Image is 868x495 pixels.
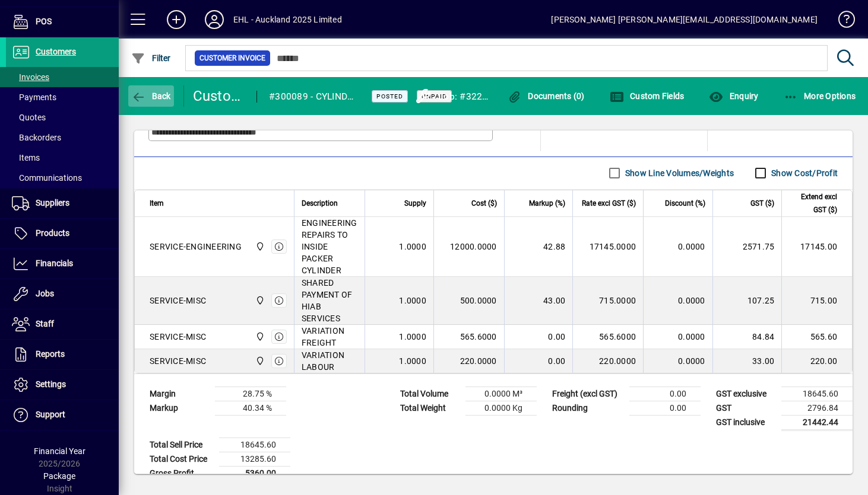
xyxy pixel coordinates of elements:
td: 18645.60 [781,387,853,401]
span: Quotes [12,113,46,122]
td: Total Volume [394,387,465,401]
td: Total Weight [394,401,465,415]
span: Filter [131,53,171,63]
span: Supply [404,197,426,210]
span: Financial Year [34,446,85,456]
td: GST exclusive [710,387,781,401]
td: 42.88 [504,217,573,277]
div: SERVICE-ENGINEERING [150,241,242,253]
span: Description [302,197,338,210]
button: Enquiry [706,85,761,107]
span: Customer Invoice [199,52,265,64]
button: More Options [781,85,859,107]
a: Staff [6,309,119,339]
div: 565.6000 [580,331,636,343]
div: SERVICE-MISC [150,355,206,367]
span: GST ($) [750,197,774,210]
td: 21442.44 [781,415,853,430]
span: 1.0000 [399,331,426,343]
a: Backorders [6,127,119,148]
td: 0.0000 M³ [465,387,537,401]
td: 0.0000 [643,217,712,277]
span: More Options [784,91,856,101]
td: 0.0000 [643,277,712,325]
td: 13285.60 [219,452,290,466]
td: 220.00 [781,349,852,373]
a: Settings [6,370,119,400]
button: Add [157,9,195,30]
label: Show Line Volumes/Weights [623,167,734,179]
div: EHL - Auckland 2025 Limited [233,10,342,29]
span: Enquiry [709,91,758,101]
span: Extend excl GST ($) [789,190,837,216]
div: Customer Invoice [193,87,245,106]
app-page-header-button: Back [119,85,184,107]
td: Margin [144,387,215,401]
span: Suppliers [36,198,69,207]
td: 43.00 [504,277,573,325]
a: Knowledge Base [829,2,853,41]
span: SHARED PAYMENT OF HIAB SERVICES [302,277,357,324]
span: 1.0000 [399,355,426,367]
span: Support [36,410,65,419]
td: 0.00 [504,325,573,349]
span: Custom Fields [610,91,685,101]
div: [PERSON_NAME] [PERSON_NAME][EMAIL_ADDRESS][DOMAIN_NAME] [551,10,818,29]
a: Products [6,219,119,248]
td: 2571.75 [712,217,782,277]
span: EHL AUCKLAND [252,330,266,343]
span: Jobs [36,289,54,298]
td: 0.00 [504,349,573,373]
a: Invoices [6,67,119,87]
span: EHL AUCKLAND [252,240,266,253]
span: Communications [12,173,82,183]
span: Payments [12,92,56,102]
td: Markup [144,401,215,415]
button: Filter [128,47,174,69]
td: 84.84 [712,325,782,349]
a: Reports [6,340,119,369]
a: Quotes [6,107,119,127]
td: 0.00 [629,387,701,401]
td: 500.0000 [433,277,504,325]
td: 0.0000 [643,325,712,349]
span: Products [36,228,69,238]
a: Support [6,400,119,430]
a: Items [6,148,119,168]
span: Item [150,197,164,210]
td: Total Sell Price [144,437,219,452]
td: 18645.60 [219,437,290,452]
span: Documents (0) [508,91,585,101]
td: 107.25 [712,277,782,325]
span: Discount (%) [665,197,705,210]
a: Payments [6,87,119,107]
td: 17145.00 [781,217,852,277]
td: 33.00 [712,349,782,373]
div: 220.0000 [580,355,636,367]
span: 1.0000 [399,241,426,253]
span: Backorders [12,133,61,142]
span: 1.0000 [399,295,426,306]
div: 715.0000 [580,295,636,306]
td: 2796.84 [781,401,853,415]
a: Financials [6,249,119,279]
span: EHL AUCKLAND [252,355,266,368]
td: GST inclusive [710,415,781,430]
span: Settings [36,379,66,389]
span: Markup (%) [529,197,565,210]
td: Gross Profit [144,466,219,481]
td: 40.34 % [215,401,286,415]
span: EHL AUCKLAND [252,294,266,307]
span: Financials [36,258,73,268]
td: GST [710,401,781,415]
span: Customers [36,47,76,56]
div: #300089 - CYLINDER EXTRACTION, REPAIR, RETURN [269,87,357,106]
td: 28.75 % [215,387,286,401]
span: Invoices [12,72,49,82]
div: 17145.0000 [580,241,636,253]
td: Total Cost Price [144,452,219,466]
button: Profile [195,9,233,30]
a: POS [6,7,119,37]
button: Documents (0) [505,85,588,107]
span: Back [131,91,171,101]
